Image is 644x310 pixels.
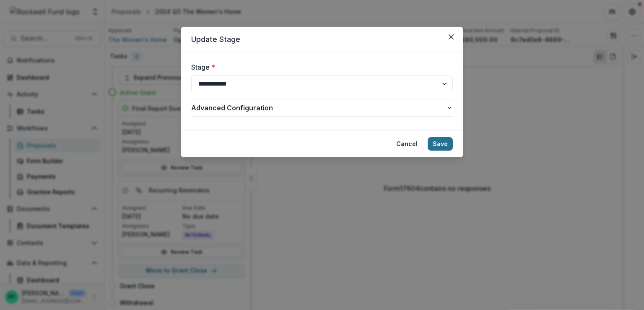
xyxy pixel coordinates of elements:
[181,27,463,52] header: Update Stage
[428,137,453,151] button: Save
[444,30,458,44] button: Close
[391,137,423,151] button: Cancel
[191,103,446,113] span: Advanced Configuration
[191,99,453,116] button: Advanced Configuration
[191,62,448,72] label: Stage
